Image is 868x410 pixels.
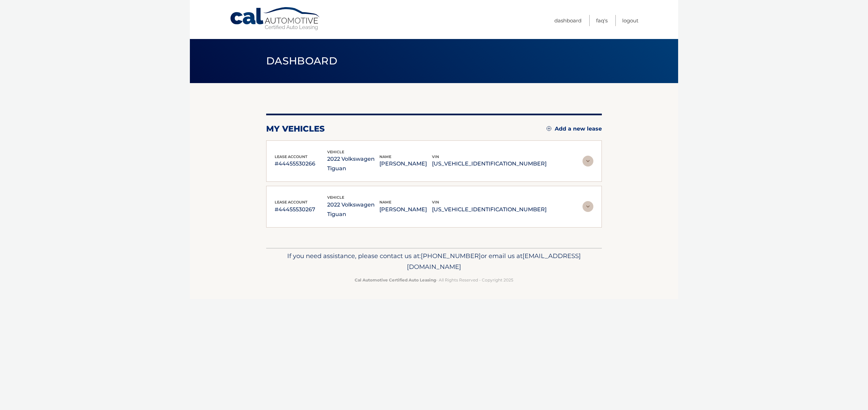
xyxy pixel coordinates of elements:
span: vehicle [327,195,344,200]
h2: my vehicles [266,124,325,134]
p: [US_VEHICLE_IDENTIFICATION_NUMBER] [432,205,547,214]
span: vin [432,200,439,204]
img: add.svg [547,126,551,131]
span: lease account [275,200,308,204]
p: [US_VEHICLE_IDENTIFICATION_NUMBER] [432,159,547,169]
p: [PERSON_NAME] [379,205,432,214]
a: Logout [622,15,638,26]
span: vehicle [327,150,344,154]
span: Dashboard [266,55,337,67]
a: Dashboard [554,15,581,26]
strong: Cal Automotive Certified Auto Leasing [355,277,436,282]
p: #44455530267 [275,205,327,214]
img: accordion-rest.svg [583,201,593,212]
span: vin [432,154,439,159]
span: lease account [275,154,308,159]
span: name [379,154,391,159]
p: #44455530266 [275,159,327,169]
span: [PHONE_NUMBER] [421,252,481,260]
a: Add a new lease [547,125,602,132]
p: If you need assistance, please contact us at: or email us at [271,251,597,272]
p: - All Rights Reserved - Copyright 2025 [271,276,597,284]
span: name [379,200,391,204]
p: 2022 Volkswagen Tiguan [327,200,380,219]
p: 2022 Volkswagen Tiguan [327,154,380,173]
a: FAQ's [596,15,608,26]
img: accordion-rest.svg [583,156,593,167]
a: Cal Automotive [230,7,321,31]
span: [EMAIL_ADDRESS][DOMAIN_NAME] [407,252,581,271]
p: [PERSON_NAME] [379,159,432,169]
